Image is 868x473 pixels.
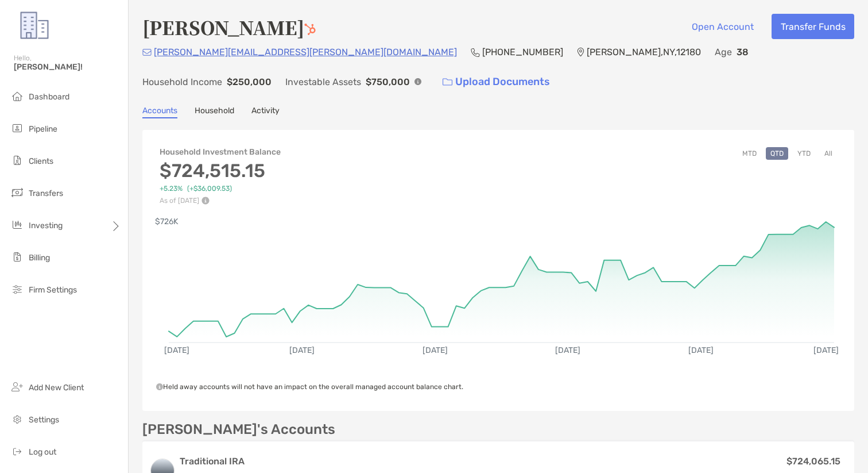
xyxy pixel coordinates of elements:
a: Upload Documents [435,70,557,94]
span: Add New Client [29,383,84,393]
button: Transfer Funds [772,14,854,39]
text: [DATE] [164,345,189,355]
a: Activity [251,106,280,118]
span: Dashboard [29,92,69,102]
span: Clients [29,156,53,166]
span: Firm Settings [29,285,77,295]
img: firm-settings icon [10,282,24,296]
text: [DATE] [813,345,839,355]
p: 38 [737,45,749,59]
span: Pipeline [29,124,57,134]
text: $726K [155,217,179,226]
h3: Traditional IRA [180,455,299,468]
img: pipeline icon [10,121,24,135]
img: billing icon [10,250,24,264]
img: Zoe Logo [14,5,55,46]
a: Accounts [142,106,177,118]
img: Hubspot Icon [304,24,316,35]
p: [PERSON_NAME]'s Accounts [142,422,335,437]
span: [PERSON_NAME]! [14,62,121,72]
button: MTD [738,147,761,160]
span: Billing [29,253,50,263]
p: $250,000 [227,75,272,89]
p: Investable Assets [285,75,361,89]
h4: Household Investment Balance [160,147,281,157]
h3: $724,515.15 [160,160,281,182]
p: $750,000 [366,75,410,89]
p: As of [DATE] [160,197,281,205]
img: settings icon [10,412,24,426]
img: button icon [443,78,452,86]
p: Age [715,45,732,59]
a: Go to Hubspot Deal [304,14,316,40]
text: [DATE] [688,345,714,355]
span: Transfers [29,189,63,198]
img: Location Icon [577,48,584,57]
img: transfers icon [10,186,24,199]
img: dashboard icon [10,89,24,103]
img: logout icon [10,444,24,458]
img: Phone Icon [471,48,480,57]
text: [DATE] [555,345,580,355]
img: Performance Info [201,197,210,205]
p: Household Income [142,75,222,89]
span: Settings [29,415,59,425]
span: Held away accounts will not have an impact on the overall managed account balance chart. [156,383,463,391]
button: All [820,147,837,160]
img: investing icon [10,218,24,232]
span: ( +$36,009.53 ) [187,184,232,193]
p: $724,065.15 [786,454,840,468]
p: [PERSON_NAME] , NY , 12180 [587,45,701,59]
img: clients icon [10,153,24,167]
p: [PERSON_NAME][EMAIL_ADDRESS][PERSON_NAME][DOMAIN_NAME] [154,45,457,59]
text: [DATE] [289,345,315,355]
p: [PHONE_NUMBER] [482,45,563,59]
span: Investing [29,221,63,230]
button: QTD [766,147,788,160]
button: Open Account [683,14,762,39]
img: Info Icon [414,78,421,85]
h4: [PERSON_NAME] [142,14,316,40]
img: add_new_client icon [10,380,24,394]
span: Log out [29,447,56,457]
a: Household [195,106,234,118]
button: YTD [793,147,815,160]
text: [DATE] [423,345,448,355]
img: Email Icon [142,49,152,56]
span: +5.23% [160,184,183,193]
